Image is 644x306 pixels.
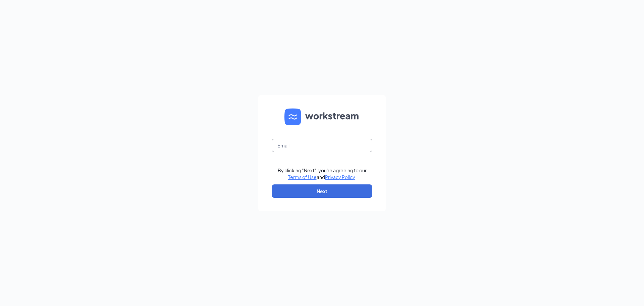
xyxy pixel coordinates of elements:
[288,174,317,180] a: Terms of Use
[272,184,372,198] button: Next
[325,174,355,180] a: Privacy Policy
[278,167,367,180] div: By clicking "Next", you're agreeing to our and .
[272,139,372,152] input: Email
[284,108,360,125] img: WS logo and Workstream text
